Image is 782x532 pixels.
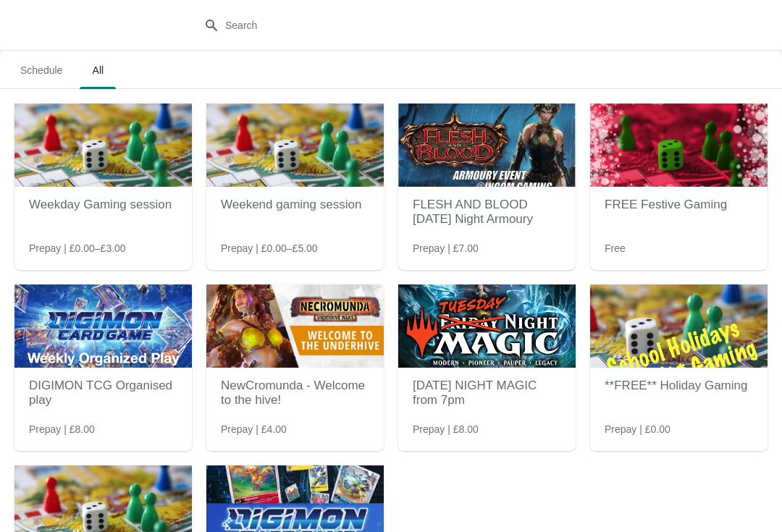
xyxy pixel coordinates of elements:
span: Prepay | £0.00 [605,422,670,436]
img: **FREE** Holiday Gaming [590,284,768,368]
span: Prepay | £8.00 [413,422,479,436]
span: Prepay | £7.00 [413,241,479,256]
img: TUESDAY NIGHT MAGIC from 7pm [398,284,576,368]
img: FLESH AND BLOOD Thursday Night Armoury [398,104,576,187]
h2: **FREE** Holiday Gaming [605,371,753,400]
h2: DIGIMON TCG Organised play [29,371,177,415]
h2: NewCromunda - Welcome to the hive! [221,371,369,415]
h2: FLESH AND BLOOD [DATE] Night Armoury [413,190,561,234]
span: Prepay | £8.00 [29,422,95,436]
span: All [80,57,116,83]
img: Weekend gaming session [206,104,384,187]
span: Prepay | £0.00–£3.00 [29,241,126,256]
span: Prepay | £0.00–£5.00 [221,241,318,256]
img: DIGIMON TCG Organised play [14,284,192,368]
h2: [DATE] NIGHT MAGIC from 7pm [413,371,561,415]
span: Schedule [9,57,74,83]
span: Prepay | £4.00 [221,422,287,436]
img: NewCromunda - Welcome to the hive! [206,284,384,368]
img: FREE Festive Gaming [590,104,768,187]
span: Free [605,241,626,256]
input: Search [224,12,586,38]
h2: Weekday Gaming session [29,190,177,219]
h2: FREE Festive Gaming [605,190,753,219]
img: Weekday Gaming session [14,104,192,187]
h2: Weekend gaming session [221,190,369,219]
